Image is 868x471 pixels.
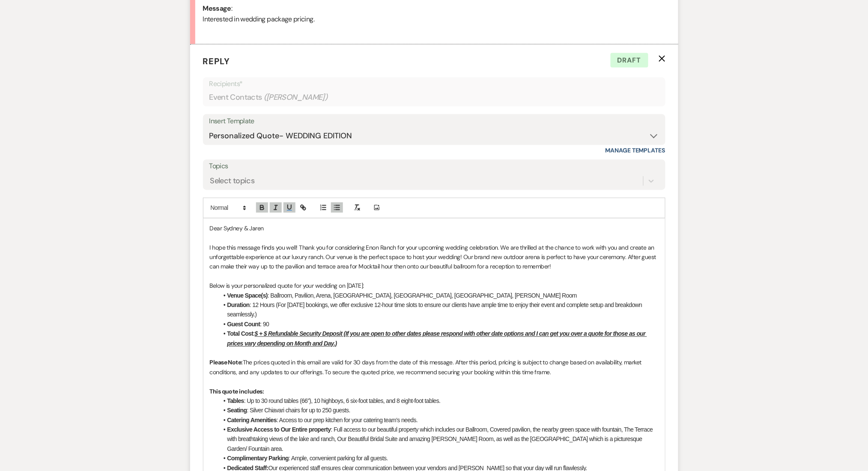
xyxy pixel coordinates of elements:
li: : Full access to our beautiful property which includes our Ballroom, Covered pavilion, the nearby... [218,425,659,454]
u: $ + $ Refundable Security Deposit (If you are open to other dates please respond with other date ... [227,331,647,347]
li: : Ballroom, Pavilion, Arena, [GEOGRAPHIC_DATA], [GEOGRAPHIC_DATA], [GEOGRAPHIC_DATA], [PERSON_NAM... [218,291,659,301]
li: : 12 Hours (For [DATE] bookings, we offer exclusive 12-hour time slots to ensure our clients have... [218,301,659,320]
label: Topics [209,161,659,173]
div: Insert Template [209,115,659,128]
p: Dear Sydney & Jaren [210,224,659,233]
div: Event Contacts [209,89,659,106]
p: Recipients* [209,78,659,89]
li: : Ample, convenient parking for all guests. [218,454,659,463]
strong: Please Note: [210,359,243,367]
strong: Tables [227,398,244,405]
p: Below is your personalized quote for your wedding on [DATE]: [210,281,659,291]
strong: Total Cost [227,331,254,337]
strong: Exclusive Access to Our Entire property [227,426,331,433]
div: Select topics [210,175,255,187]
li: : [218,329,659,349]
li: : 90 [218,320,659,329]
li: : Up to 30 round tables (66”), 10 highboys, 6 six-foot tables, and 8 eight-foot tables. [218,396,659,406]
a: Manage Templates [606,147,665,155]
p: The prices quoted in this email are valid for 30 days from the date of this message. After this p... [210,358,659,377]
strong: This quote includes: [210,388,264,396]
strong: Duration [227,302,250,309]
span: ( [PERSON_NAME] ) [264,92,328,103]
span: Reply [203,56,230,67]
strong: Catering Amenities [227,417,277,424]
b: Message [203,4,232,13]
strong: Seating [227,407,247,414]
span: Draft [611,53,648,68]
li: : Access to our prep kitchen for your catering team’s needs. [218,416,659,425]
strong: Guest Count [227,321,260,328]
strong: Venue Space(s) [227,292,268,299]
strong: Complimentary Parking [227,455,289,462]
p: I hope this message finds you well! Thank you for considering Enon Ranch for your upcoming weddin... [210,243,659,272]
li: : Silver Chiavari chairs for up to 250 guests. [218,406,659,415]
